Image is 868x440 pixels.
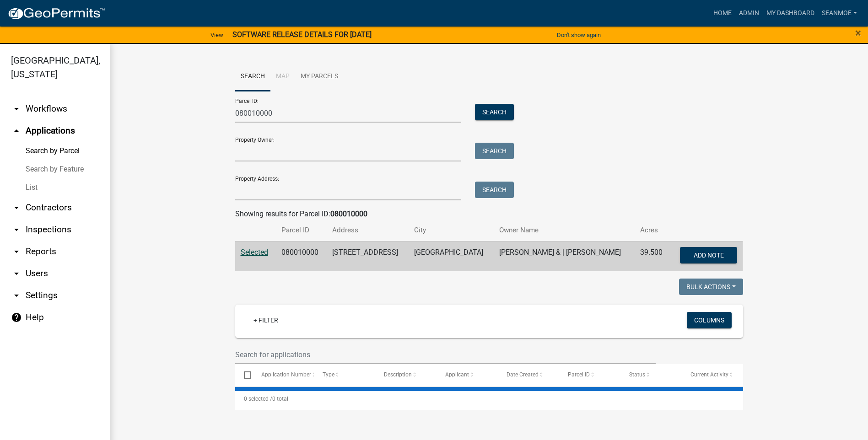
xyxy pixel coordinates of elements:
[11,246,22,257] i: arrow_drop_down
[559,364,620,386] datatable-header-cell: Parcel ID
[276,241,327,271] td: 080010000
[498,364,559,386] datatable-header-cell: Date Created
[409,220,494,241] th: City
[568,371,590,378] span: Parcel ID
[635,241,670,271] td: 39.500
[11,290,22,301] i: arrow_drop_down
[323,371,334,378] span: Type
[235,345,656,364] input: Search for applications
[475,143,514,159] button: Search
[494,241,635,271] td: [PERSON_NAME] & | [PERSON_NAME]
[11,202,22,213] i: arrow_drop_down
[687,312,732,328] button: Columns
[11,125,22,136] i: arrow_drop_up
[694,251,724,258] span: Add Note
[244,396,272,402] span: 0 selected /
[735,5,763,22] a: Admin
[629,371,645,378] span: Status
[445,371,469,378] span: Applicant
[253,364,314,386] datatable-header-cell: Application Number
[553,27,604,43] button: Don't show again
[682,364,743,386] datatable-header-cell: Current Activity
[246,312,286,328] a: + Filter
[855,27,861,39] span: ×
[710,5,735,22] a: Home
[690,371,728,378] span: Current Activity
[855,27,861,38] button: Close
[763,5,818,22] a: My Dashboard
[507,371,539,378] span: Date Created
[11,312,22,323] i: help
[11,224,22,235] i: arrow_drop_down
[330,209,367,218] strong: 080010000
[384,371,412,378] span: Description
[207,27,227,43] a: View
[409,241,494,271] td: [GEOGRAPHIC_DATA]
[235,209,743,220] div: Showing results for Parcel ID:
[235,62,270,91] a: Search
[635,220,670,241] th: Acres
[818,5,861,22] a: SeanMoe
[11,103,22,114] i: arrow_drop_down
[475,182,514,198] button: Search
[327,241,409,271] td: [STREET_ADDRESS]
[314,364,375,386] datatable-header-cell: Type
[235,387,743,410] div: 0 total
[679,279,743,295] button: Bulk Actions
[11,268,22,279] i: arrow_drop_down
[680,247,737,263] button: Add Note
[375,364,437,386] datatable-header-cell: Description
[276,220,327,241] th: Parcel ID
[295,62,344,91] a: My Parcels
[261,371,311,378] span: Application Number
[620,364,682,386] datatable-header-cell: Status
[437,364,498,386] datatable-header-cell: Applicant
[475,104,514,120] button: Search
[494,220,635,241] th: Owner Name
[232,30,372,39] strong: SOFTWARE RELEASE DETAILS FOR [DATE]
[327,220,409,241] th: Address
[235,364,253,386] datatable-header-cell: Select
[241,248,268,257] a: Selected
